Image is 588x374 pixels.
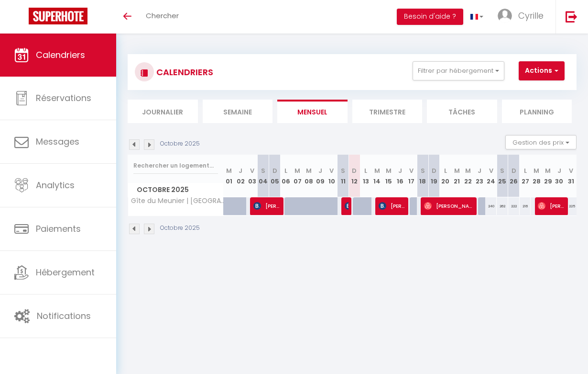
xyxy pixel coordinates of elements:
th: 15 [383,155,394,197]
input: Rechercher un logement... [133,157,218,174]
abbr: M [454,166,460,175]
abbr: D [352,166,357,175]
th: 07 [292,155,303,197]
th: 26 [508,155,520,197]
abbr: M [534,166,539,175]
span: Cyrille [518,10,544,22]
button: Gestion des prix [505,135,577,149]
abbr: J [318,166,322,175]
th: 19 [428,155,440,197]
th: 28 [531,155,542,197]
th: 11 [338,155,349,197]
abbr: M [306,166,312,175]
abbr: L [444,166,447,175]
span: Chercher [146,11,179,21]
abbr: M [545,166,551,175]
th: 05 [269,155,281,197]
th: 01 [224,155,235,197]
abbr: J [239,166,242,175]
div: 262 [497,197,508,215]
abbr: V [569,166,573,175]
abbr: D [512,166,516,175]
abbr: V [409,166,414,175]
p: Octobre 2025 [160,139,200,148]
abbr: M [465,166,471,175]
abbr: L [524,166,527,175]
th: 22 [463,155,474,197]
span: Messages [36,136,79,147]
abbr: V [329,166,334,175]
abbr: S [341,166,345,175]
abbr: M [374,166,380,175]
abbr: S [421,166,425,175]
th: 13 [360,155,371,197]
div: 222 [508,197,520,215]
th: 24 [485,155,497,197]
li: Tâches [427,100,497,123]
abbr: D [432,166,436,175]
span: [PERSON_NAME] [538,197,565,215]
th: 17 [406,155,417,197]
span: cjf [GEOGRAPHIC_DATA] [345,197,348,215]
th: 20 [440,155,451,197]
button: Actions [519,61,565,80]
th: 18 [417,155,428,197]
div: 216 [520,197,531,215]
th: 09 [315,155,326,197]
abbr: M [226,166,232,175]
span: [PERSON_NAME] [379,197,405,215]
span: Calendriers [36,49,85,61]
span: Hébergement [36,266,95,278]
li: Mensuel [277,100,348,123]
abbr: V [489,166,493,175]
abbr: V [250,166,254,175]
span: Octobre 2025 [128,183,223,197]
abbr: S [261,166,265,175]
span: Réservations [36,92,91,104]
th: 23 [474,155,485,197]
span: Notifications [37,310,91,322]
span: [PERSON_NAME] [253,197,280,215]
abbr: S [500,166,504,175]
th: 16 [394,155,406,197]
th: 06 [281,155,292,197]
abbr: L [364,166,367,175]
abbr: M [294,166,300,175]
h3: CALENDRIERS [154,61,213,83]
abbr: D [272,166,277,175]
th: 04 [258,155,269,197]
button: Besoin d'aide ? [397,9,463,25]
th: 25 [497,155,508,197]
img: logout [566,11,577,23]
li: Semaine [203,100,273,123]
th: 10 [326,155,338,197]
th: 27 [520,155,531,197]
th: 29 [542,155,554,197]
span: Gîte du Meunier | [GEOGRAPHIC_DATA] [130,197,225,204]
th: 12 [348,155,360,197]
span: [PERSON_NAME] [424,197,474,215]
div: 240 [485,197,497,215]
th: 03 [246,155,258,197]
span: Paiements [36,223,81,235]
p: Octobre 2025 [160,224,200,233]
li: Planning [502,100,572,123]
th: 31 [565,155,577,197]
img: Super Booking [29,8,87,24]
th: 21 [451,155,463,197]
th: 30 [554,155,565,197]
li: Trimestre [352,100,423,123]
div: 225 [565,197,577,215]
img: ... [498,9,512,23]
th: 08 [303,155,315,197]
abbr: J [478,166,481,175]
abbr: L [284,166,287,175]
th: 02 [235,155,246,197]
abbr: M [386,166,392,175]
li: Journalier [128,100,198,123]
abbr: J [557,166,561,175]
abbr: J [398,166,402,175]
th: 14 [371,155,383,197]
button: Filtrer par hébergement [413,61,504,80]
span: Analytics [36,179,75,191]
